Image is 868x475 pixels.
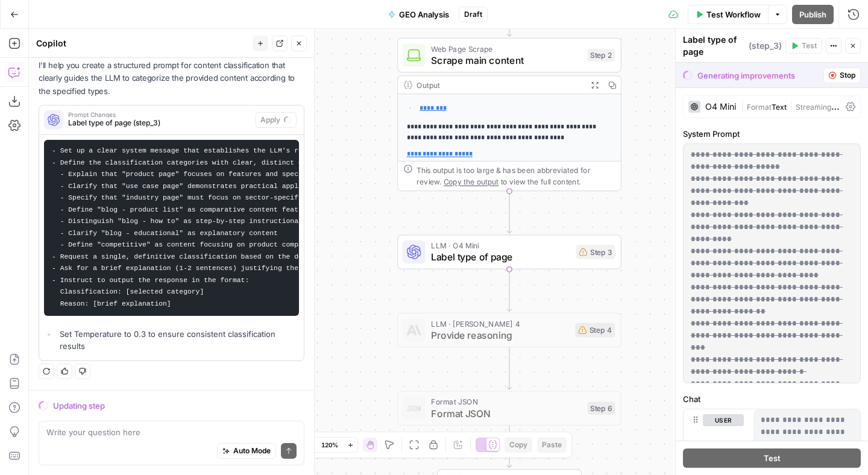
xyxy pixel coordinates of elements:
span: | [787,100,796,112]
span: Apply [260,115,280,125]
div: O4 Mini [705,102,736,111]
span: Format [747,102,772,112]
span: Format JSON [431,406,582,421]
div: To enrich screen reader interactions, please activate Accessibility in Grammarly extension settings [684,144,860,383]
span: Streaming [796,100,840,112]
button: Test [785,38,822,54]
span: ( step_3 ) [749,40,782,52]
button: Stop [823,68,861,83]
span: 120% [321,440,338,450]
button: user [703,414,744,426]
g: Edge from step_2 to step_3 [507,191,511,233]
span: Draft [464,9,482,20]
div: LLM · [PERSON_NAME] 4Provide reasoningStep 4 [397,313,621,348]
span: Prompt Changes [68,112,250,118]
g: Edge from step_4 to step_6 [507,347,511,389]
label: Chat [683,393,861,405]
div: Step 4 [575,323,615,338]
span: Scrape main content [431,53,582,68]
div: Format JSONFormat JSONStep 6 [397,391,621,426]
span: Web Page Scrape [431,43,582,54]
button: Copy [505,437,532,453]
span: Publish [799,8,826,20]
button: Paste [537,437,567,453]
button: Publish [792,5,834,24]
span: Test Workflow [706,8,761,20]
button: Test [683,448,861,468]
button: GEO Analysis [381,5,456,24]
div: Label type of page [683,34,782,58]
button: Apply [255,112,297,128]
div: This output is too large & has been abbreviated for review. to view the full content. [417,165,615,187]
span: Paste [542,439,562,450]
span: LLM · O4 Mini [431,240,570,251]
div: LLM · O4 MiniLabel type of pageStep 3 [397,234,621,269]
div: Step 2 [588,49,615,62]
span: Auto Mode [233,445,271,456]
p: I'll help you create a structured prompt for content classification that clearly guides the LLM t... [39,59,304,97]
span: | [741,100,747,112]
button: Test Workflow [688,5,768,24]
div: Output [417,79,582,90]
span: Label type of page (step_3) [68,118,250,128]
span: Text [772,102,787,112]
span: LLM · [PERSON_NAME] 4 [431,318,569,329]
span: Provide reasoning [431,328,569,342]
div: Copilot [36,37,249,49]
label: System Prompt [683,128,861,140]
span: Format JSON [431,396,582,407]
div: Updating step [53,400,304,412]
div: Step 3 [576,245,615,259]
span: Label type of page [431,250,570,264]
span: Test [802,40,817,51]
span: Copy [509,439,527,450]
span: Copy the output [444,177,498,186]
span: GEO Analysis [399,8,449,20]
g: Edge from step_6 to end [507,426,511,468]
g: Edge from step_3 to step_4 [507,269,511,312]
div: Step 6 [588,401,615,415]
button: Auto Mode [217,443,276,459]
span: Stop [840,70,855,81]
div: Generating improvements [697,69,795,81]
li: Set Temperature to 0.3 to ensure consistent classification results [57,328,299,352]
code: - Set up a clear system message that establishes the LLM's role as a content classification exper... [52,147,475,307]
span: Test [764,452,781,464]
